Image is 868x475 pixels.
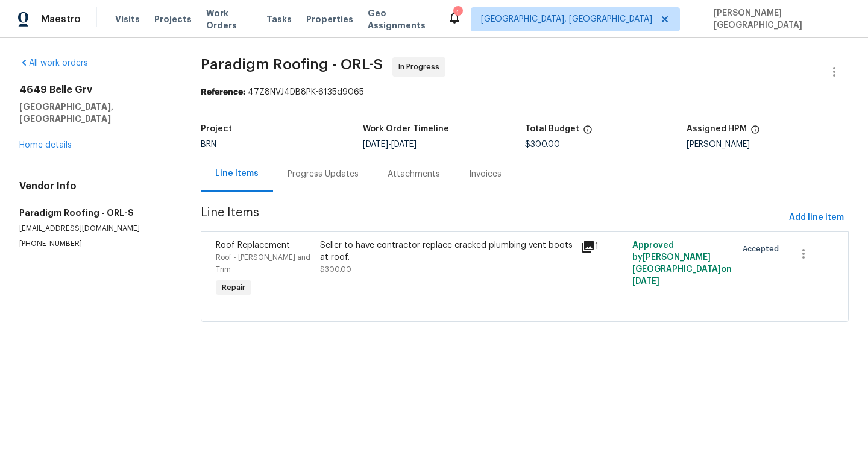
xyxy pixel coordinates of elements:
span: Visits [115,13,140,25]
h5: Total Budget [525,125,579,133]
div: 1 [580,239,625,254]
h5: Paradigm Roofing - ORL-S [19,207,172,219]
span: The hpm assigned to this work order. [750,125,760,140]
span: Properties [306,13,353,25]
span: Maestro [41,13,81,25]
div: Invoices [469,168,502,180]
span: Approved by [PERSON_NAME][GEOGRAPHIC_DATA] on [632,241,732,286]
span: BRN [201,140,216,149]
span: Paradigm Roofing - ORL-S [201,57,383,72]
span: $300.00 [525,140,560,149]
div: Line Items [215,168,259,180]
div: 1 [453,7,462,19]
span: [DATE] [632,277,659,286]
h5: Work Order Timeline [363,125,449,133]
span: Projects [154,13,192,25]
span: - [363,140,417,149]
span: Add line item [789,210,844,225]
span: [GEOGRAPHIC_DATA], [GEOGRAPHIC_DATA] [481,13,652,25]
p: [PHONE_NUMBER] [19,239,172,249]
span: Geo Assignments [368,7,433,31]
div: Attachments [388,168,440,180]
span: [DATE] [363,140,388,149]
span: Line Items [201,207,784,229]
div: [PERSON_NAME] [687,140,849,149]
span: Tasks [266,15,292,24]
span: Repair [217,282,250,294]
p: [EMAIL_ADDRESS][DOMAIN_NAME] [19,224,172,234]
span: $300.00 [320,266,351,273]
b: Reference: [201,88,245,96]
span: [PERSON_NAME][GEOGRAPHIC_DATA] [709,7,850,31]
div: Seller to have contractor replace cracked plumbing vent boots at roof. [320,239,573,263]
span: The total cost of line items that have been proposed by Opendoor. This sum includes line items th... [583,125,593,140]
h2: 4649 Belle Grv [19,84,172,96]
h4: Vendor Info [19,180,172,192]
span: Work Orders [206,7,252,31]
span: Accepted [743,243,784,255]
button: Add line item [784,207,849,229]
div: Progress Updates [288,168,359,180]
h5: Project [201,125,232,133]
a: Home details [19,141,72,149]
a: All work orders [19,59,88,68]
span: Roof Replacement [216,241,290,250]
span: Roof - [PERSON_NAME] and Trim [216,254,310,273]
span: In Progress [398,61,444,73]
span: [DATE] [391,140,417,149]
h5: [GEOGRAPHIC_DATA], [GEOGRAPHIC_DATA] [19,101,172,125]
h5: Assigned HPM [687,125,747,133]
div: 47Z8NVJ4DB8PK-6135d9065 [201,86,849,98]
